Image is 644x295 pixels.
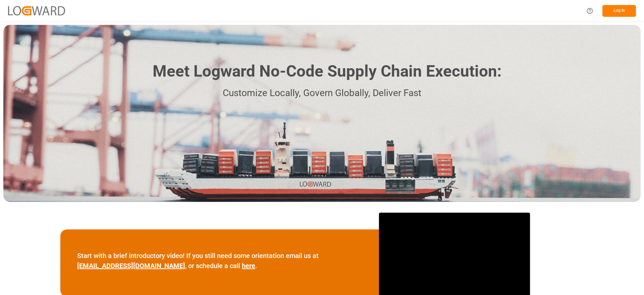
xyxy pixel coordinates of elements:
p: Customize Locally, Govern Globally, Deliver Fast [143,86,501,101]
p: Start with a brief introductory video! If you still need some orientation email us at , or schedu... [77,251,362,271]
button: Help Center [582,3,597,18]
button: Log In [602,5,636,17]
a: [EMAIL_ADDRESS][DOMAIN_NAME] [77,262,185,270]
h1: Meet Logward No-Code Supply Chain Execution: [153,59,501,83]
img: Logward_new_orange.png [8,6,65,15]
a: here [242,262,255,270]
